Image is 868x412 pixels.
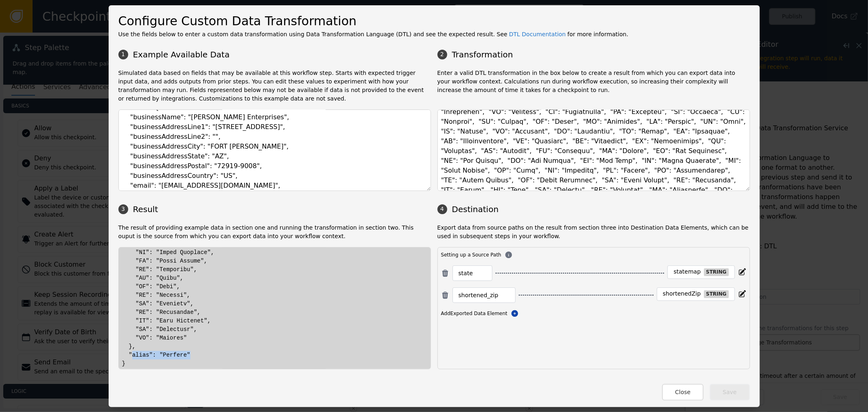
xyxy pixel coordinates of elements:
[437,204,447,214] div: 4
[118,48,431,61] h3: Example Available Data
[662,384,704,401] button: Close
[118,31,507,37] span: Use the fields below to enter a custom data transformation using Data Transformation Language (DT...
[437,110,750,191] textarea: { "loremipsu_dol": "(: ?(sitame($conse.adipisciNgelitsEddoei) == temp inci(utla(etdolor($magna.al...
[118,69,431,103] p: Simulated data based on fields that may be available at this workflow step. Starts with expected ...
[704,290,728,298] div: string
[118,50,128,59] div: 1
[437,203,750,215] h3: Destination
[459,290,509,300] input: Enter a Source Path
[704,268,728,276] div: string
[118,224,431,241] p: The result of providing example data in section one and running the transformation in section two...
[118,110,431,191] textarea: { "event": { "businessName": "[PERSON_NAME] Enterprises", "businessAddressLine1": "[STREET_ADDRES...
[437,69,750,103] p: Enter a valid DTL transformation in the box below to create a result from which you can export da...
[441,309,746,318] div: Add Exported Data Element
[441,251,746,259] div: Setting up a Source Path
[437,50,447,59] div: 2
[118,12,750,30] h2: Configure Custom Data Transformation
[509,31,566,37] a: DTL Documentation
[459,268,486,278] input: Enter a Source Path
[118,203,431,215] h3: Result
[567,31,628,37] span: for more information.
[118,204,128,214] div: 3
[663,290,701,298] div: shortenedZip
[673,268,701,276] div: statemap
[437,48,750,61] h3: Transformation
[437,224,750,241] p: Export data from source paths on the result from section three into Destination Data Elements, wh...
